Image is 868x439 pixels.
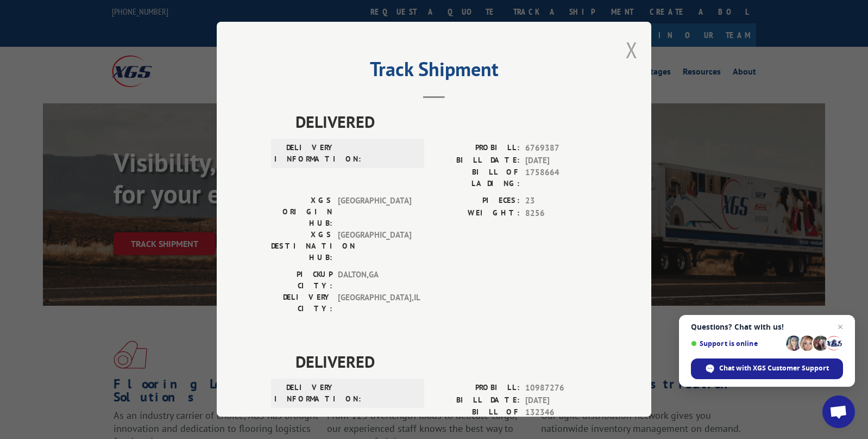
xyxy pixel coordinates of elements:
span: 8256 [525,207,597,220]
span: 6769387 [525,142,597,154]
span: Chat with XGS Customer Support [719,363,829,373]
label: PROBILL: [434,382,520,394]
label: XGS ORIGIN HUB: [271,195,332,229]
label: DELIVERY INFORMATION: [274,382,336,405]
label: BILL OF LADING: [434,406,520,429]
label: DELIVERY INFORMATION: [274,142,336,165]
span: 10987276 [525,382,597,394]
span: [GEOGRAPHIC_DATA] , IL [338,292,411,314]
span: [DATE] [525,394,597,407]
label: PICKUP CITY: [271,269,332,292]
span: Close chat [834,320,847,333]
label: BILL OF LADING: [434,166,520,189]
label: BILL DATE: [434,394,520,407]
label: PIECES: [434,195,520,207]
span: 132346 [525,406,597,429]
span: [GEOGRAPHIC_DATA] [338,195,411,229]
h2: Track Shipment [271,61,597,82]
div: Open chat [822,395,855,428]
label: XGS DESTINATION HUB: [271,229,332,263]
span: Questions? Chat with us! [691,323,843,331]
span: Support is online [691,339,782,348]
span: 1758664 [525,166,597,189]
label: WEIGHT: [434,207,520,220]
button: Close modal [626,35,638,64]
span: DELIVERED [295,349,597,374]
span: [DATE] [525,154,597,167]
span: DELIVERED [295,109,597,134]
label: PROBILL: [434,142,520,154]
span: DALTON , GA [338,269,411,292]
span: [GEOGRAPHIC_DATA] [338,229,411,263]
div: Chat with XGS Customer Support [691,358,843,379]
label: DELIVERY CITY: [271,292,332,314]
span: 23 [525,195,597,207]
label: BILL DATE: [434,154,520,167]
